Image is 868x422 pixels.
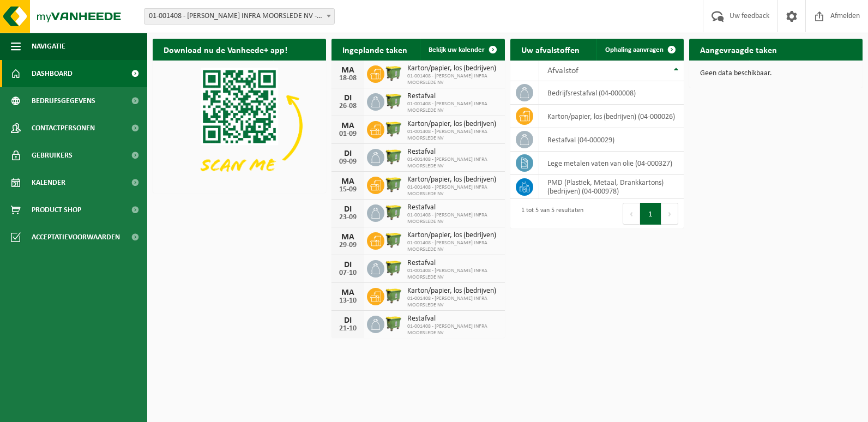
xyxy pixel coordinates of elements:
img: WB-1100-HPE-GN-50 [384,64,403,82]
div: DI [337,261,359,269]
div: MA [337,66,359,75]
span: Restafval [407,315,499,323]
span: Gebruikers [32,142,73,169]
div: 26-08 [337,103,359,110]
span: Dashboard [32,60,73,87]
span: 01-001408 - [PERSON_NAME] INFRA MOORSLEDE NV [407,212,499,225]
img: WB-1100-HPE-GN-50 [384,286,403,305]
div: MA [337,122,359,130]
div: DI [337,205,359,214]
span: Ophaling aanvragen [605,46,664,53]
div: 23-09 [337,214,359,221]
span: Afvalstof [547,67,578,75]
h2: Uw afvalstoffen [510,39,590,60]
a: Ophaling aanvragen [596,39,683,61]
span: 01-001408 - [PERSON_NAME] INFRA MOORSLEDE NV [407,156,499,170]
p: Geen data beschikbaar. [700,70,852,77]
span: 01-001408 - [PERSON_NAME] INFRA MOORSLEDE NV [407,240,499,253]
div: 01-09 [337,130,359,138]
img: WB-1100-HPE-GN-50 [384,231,403,249]
span: 01-001408 - [PERSON_NAME] INFRA MOORSLEDE NV [407,129,499,142]
img: WB-1100-HPE-GN-50 [384,203,403,221]
span: Restafval [407,259,499,268]
h2: Download nu de Vanheede+ app! [153,39,298,60]
div: 07-10 [337,269,359,277]
span: Karton/papier, los (bedrijven) [407,231,499,240]
h2: Ingeplande taken [331,39,418,60]
img: WB-1100-HPE-GN-50 [384,119,403,138]
td: karton/papier, los (bedrijven) (04-000026) [539,105,684,128]
div: DI [337,149,359,158]
img: WB-1100-HPE-GN-50 [384,147,403,166]
div: MA [337,288,359,297]
span: 01-001408 - H.ESSERS INFRA MOORSLEDE NV - MOORSLEDE [144,8,335,25]
div: 18-08 [337,75,359,82]
img: Download de VHEPlus App [153,61,326,191]
div: 09-09 [337,158,359,166]
img: WB-1100-HPE-GN-50 [384,175,403,194]
div: DI [337,316,359,325]
span: 01-001408 - [PERSON_NAME] INFRA MOORSLEDE NV [407,296,499,309]
span: Karton/papier, los (bedrijven) [407,120,499,129]
td: PMD (Plastiek, Metaal, Drankkartons) (bedrijven) (04-000978) [539,175,684,199]
span: 01-001408 - [PERSON_NAME] INFRA MOORSLEDE NV [407,101,499,114]
span: Product Shop [32,196,81,224]
div: MA [337,177,359,186]
img: WB-1100-HPE-GN-50 [384,314,403,333]
div: MA [337,233,359,242]
button: Next [661,203,678,225]
span: Karton/papier, los (bedrijven) [407,64,499,73]
div: 1 tot 5 van 5 resultaten [516,202,583,226]
div: DI [337,94,359,103]
span: Bekijk uw kalender [429,46,485,53]
div: 29-09 [337,242,359,249]
div: 15-09 [337,186,359,194]
span: Restafval [407,203,499,212]
td: lege metalen vaten van olie (04-000327) [539,152,684,175]
button: 1 [640,203,661,225]
span: Karton/papier, los (bedrijven) [407,176,499,184]
img: WB-1100-HPE-GN-50 [384,258,403,277]
span: Navigatie [32,33,65,60]
a: Bekijk uw kalender [420,39,504,61]
span: Bedrijfsgegevens [32,87,95,114]
span: Acceptatievoorwaarden [32,224,120,251]
span: Contactpersonen [32,114,95,142]
span: 01-001408 - [PERSON_NAME] INFRA MOORSLEDE NV [407,323,499,336]
div: 13-10 [337,297,359,305]
h2: Aangevraagde taken [689,39,788,60]
span: Karton/papier, los (bedrijven) [407,287,499,296]
span: Restafval [407,148,499,156]
div: 21-10 [337,325,359,333]
td: bedrijfsrestafval (04-000008) [539,81,684,105]
img: WB-1100-HPE-GN-50 [384,92,403,110]
span: Kalender [32,169,65,196]
span: Restafval [407,92,499,101]
span: 01-001408 - [PERSON_NAME] INFRA MOORSLEDE NV [407,268,499,281]
span: 01-001408 - [PERSON_NAME] INFRA MOORSLEDE NV [407,73,499,86]
span: 01-001408 - [PERSON_NAME] INFRA MOORSLEDE NV [407,184,499,197]
button: Previous [623,203,640,225]
span: 01-001408 - H.ESSERS INFRA MOORSLEDE NV - MOORSLEDE [144,9,334,24]
td: restafval (04-000029) [539,128,684,152]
